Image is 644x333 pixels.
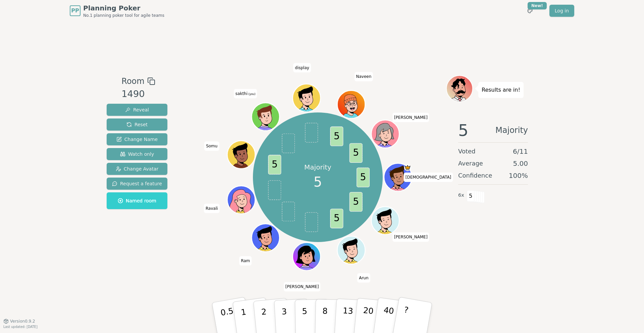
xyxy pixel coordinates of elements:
span: Click to change your name [204,204,220,213]
span: Click to change your name [392,113,429,122]
span: (you) [248,93,256,96]
span: Last updated: [DATE] [3,325,38,329]
button: Watch only [107,148,167,160]
span: Click to change your name [234,89,257,98]
span: No.1 planning poker tool for agile teams [83,13,164,18]
span: Change Name [116,136,158,143]
span: Request a feature [112,180,162,187]
span: Click to change your name [354,72,373,81]
span: Planning Poker [83,3,164,13]
button: New! [524,5,536,17]
span: 6 x [458,192,464,199]
div: New! [528,2,547,9]
span: Change Avatar [116,165,159,172]
span: 5 [349,143,362,163]
span: Reset [126,121,148,128]
span: 5 [467,190,475,202]
button: Reveal [107,104,167,116]
span: Majority [495,122,528,138]
span: Shiva is the host [404,164,411,171]
p: Majority [304,162,331,172]
span: Click to change your name [204,141,219,151]
span: 100 % [509,171,528,180]
span: PP [71,7,79,15]
a: Log in [549,5,574,17]
span: 6 / 11 [513,147,528,156]
span: Average [458,159,483,168]
button: Click to change your avatar [252,104,278,130]
button: Change Avatar [107,163,167,175]
button: Version0.9.2 [3,319,35,324]
button: Request a feature [107,178,167,190]
span: Confidence [458,171,492,180]
span: Version 0.9.2 [10,319,35,324]
span: 5 [458,122,469,138]
a: PPPlanning PokerNo.1 planning poker tool for agile teams [70,3,164,18]
p: Results are in! [482,85,520,95]
span: Watch only [120,151,154,157]
span: 5 [314,172,322,192]
div: 1490 [121,87,155,101]
span: 5.00 [513,159,528,168]
span: 5 [349,192,362,211]
button: Reset [107,118,167,131]
span: 5 [357,168,370,187]
span: Reveal [125,106,149,113]
span: Voted [458,147,476,156]
span: Click to change your name [239,256,252,266]
span: Click to change your name [293,63,311,73]
span: 5 [268,155,281,175]
span: 5 [330,126,343,146]
button: Named room [107,192,167,209]
span: Click to change your name [357,273,370,283]
span: 5 [330,208,343,228]
span: Named room [118,197,156,204]
button: Change Name [107,133,167,145]
span: Room [121,75,144,87]
span: Click to change your name [284,282,321,291]
span: Click to change your name [404,173,453,182]
span: Click to change your name [392,232,429,242]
